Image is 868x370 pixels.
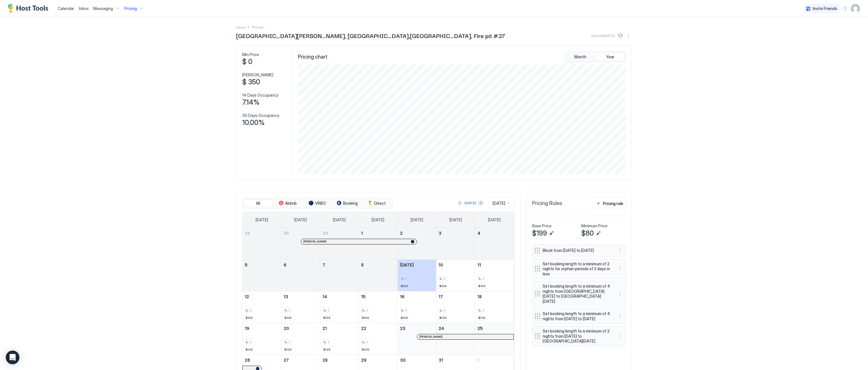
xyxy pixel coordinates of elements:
a: October 27, 2025 [281,355,320,365]
span: Calendar [58,6,74,11]
div: Pricing rule [603,200,623,206]
div: Breadcrumb [236,24,246,30]
span: 19 [245,326,249,331]
button: Next month [478,200,484,206]
a: September 29, 2025 [281,228,320,238]
td: October 19, 2025 [242,323,281,355]
span: Direct [374,201,386,206]
button: Airbnb [273,199,302,207]
span: 17 [439,294,443,299]
span: 13 [284,294,288,299]
span: 28 [245,231,250,236]
span: Breadcrumb [252,25,263,29]
span: 7 [322,262,325,267]
td: October 8, 2025 [359,259,398,291]
div: [DATE] [465,200,476,206]
div: menu [625,32,632,39]
div: tab-group [565,51,626,62]
span: 3 [482,309,484,312]
span: 3 [327,340,329,344]
span: 3 [405,277,407,281]
a: October 8, 2025 [359,260,397,270]
td: October 12, 2025 [242,291,281,323]
a: October 30, 2025 [398,355,436,365]
a: October 5, 2025 [242,260,281,270]
a: October 16, 2025 [398,291,436,302]
span: Minimum Price [581,223,608,228]
a: Sunday [250,212,274,228]
span: 3 [327,309,329,312]
div: Set booking length to a minimum of 2 nights for orphan periods of 2 days or less menu [532,259,626,279]
span: 21 [322,326,327,331]
button: More options [625,32,632,39]
button: Booking [333,199,361,207]
a: Tuesday [327,212,351,228]
div: menu [616,290,623,297]
td: October 5, 2025 [242,259,281,291]
a: October 18, 2025 [475,291,514,302]
a: October 6, 2025 [281,260,320,270]
a: September 30, 2025 [320,228,359,238]
a: October 14, 2025 [320,291,359,302]
div: menu [616,265,623,272]
span: 3 [366,340,368,344]
a: October 13, 2025 [281,291,320,302]
a: October 21, 2025 [320,323,359,334]
span: 6 [284,262,286,267]
button: Year [596,53,624,61]
a: October 10, 2025 [436,260,475,270]
span: 3 [288,309,290,312]
span: $109 [284,316,292,320]
span: Block from [DATE] to [DATE] [543,248,611,253]
a: October 17, 2025 [436,291,475,302]
a: October 20, 2025 [281,323,320,334]
span: 8 [361,262,364,267]
span: [DATE] [488,217,501,222]
span: Synced [DATE] [591,33,615,38]
span: 5 [245,262,248,267]
span: VRBO [315,201,326,206]
td: October 17, 2025 [436,291,475,323]
span: 15 [361,294,366,299]
td: October 4, 2025 [475,228,514,260]
span: 1 [477,358,479,363]
span: Invite Friends [813,6,837,11]
div: menu [842,5,849,12]
span: Pricing chart [298,54,327,60]
span: 25 [477,326,483,331]
span: 3 [443,277,445,281]
span: $109 [323,316,331,320]
span: Pricing [124,6,137,11]
span: [DATE] [256,217,268,222]
span: 28 [322,358,328,363]
td: September 28, 2025 [242,228,281,260]
span: [PERSON_NAME] [242,72,273,77]
div: menu [616,333,623,339]
span: $109 [401,284,408,288]
td: October 22, 2025 [359,323,398,355]
a: October 24, 2025 [436,323,475,334]
span: $109 [439,284,447,288]
div: menu [616,313,623,320]
a: October 1, 2025 [359,228,397,238]
span: 3 [443,309,445,312]
span: Messaging [93,6,113,11]
span: Inbox [79,6,89,11]
span: 29 [361,358,367,363]
a: Calendar [58,5,74,11]
span: 4 [477,231,480,236]
span: [DATE] [294,217,307,222]
button: VRBO [303,199,332,207]
td: October 21, 2025 [320,323,359,355]
span: 7.14% [242,98,260,107]
td: October 20, 2025 [281,323,320,355]
span: $ 350 [242,78,260,86]
span: Home [236,25,246,29]
span: 3 [250,309,251,312]
a: October 3, 2025 [436,228,475,238]
button: [DATE] [464,200,477,206]
a: October 15, 2025 [359,291,397,302]
td: October 9, 2025 [397,259,436,291]
div: tab-group [242,198,393,209]
span: 23 [400,326,405,331]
